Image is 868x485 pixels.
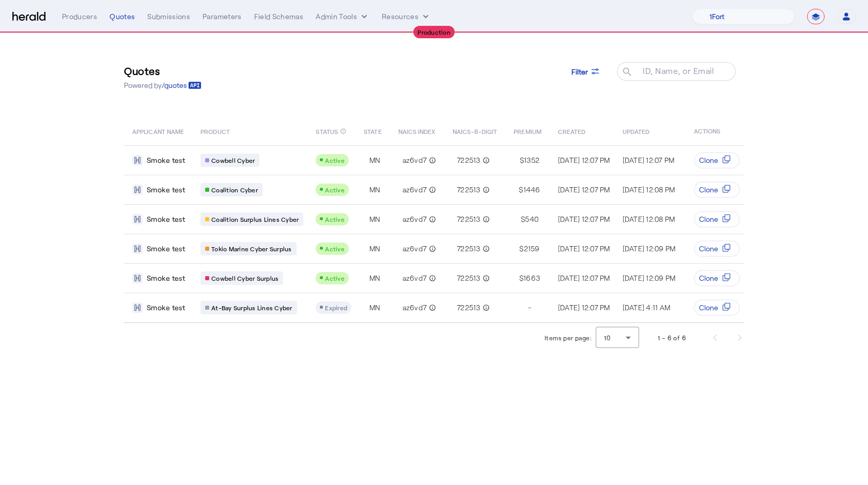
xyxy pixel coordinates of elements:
[147,302,185,313] span: Smoke test
[524,244,540,254] span: 2159
[558,156,610,164] span: [DATE] 12:07 PM
[617,66,634,79] mat-icon: search
[427,302,436,313] mat-icon: info_outline
[481,155,490,165] mat-icon: info_outline
[623,303,671,312] span: [DATE] 4:11 AM
[211,245,292,253] span: Tokio Marine Cyber Surplus
[147,155,185,165] span: Smoke test
[519,244,523,254] span: $
[402,214,427,224] span: az6vd7
[147,185,185,195] span: Smoke test
[203,11,242,22] div: Parameters
[481,214,490,224] mat-icon: info_outline
[369,302,381,313] span: MN
[398,126,436,136] span: NAICS INDEX
[623,185,675,194] span: [DATE] 12:08 PM
[558,185,610,194] span: [DATE] 12:07 PM
[147,11,190,22] div: Submissions
[558,303,610,312] span: [DATE] 12:07 PM
[524,155,539,165] span: 1352
[521,214,525,224] span: $
[481,302,490,313] mat-icon: info_outline
[457,155,481,165] span: 722513
[369,214,381,224] span: MN
[132,126,184,136] span: APPLICANT NAME
[211,186,258,194] span: Coalition Cyber
[686,116,745,145] th: ACTIONS
[523,185,540,195] span: 1446
[369,244,381,254] span: MN
[325,216,345,223] span: Active
[200,126,230,136] span: PRODUCT
[699,244,718,254] span: Clone
[413,26,455,38] div: Production
[369,155,381,165] span: MN
[427,214,436,224] mat-icon: info_outline
[340,126,346,137] mat-icon: info_outline
[523,273,540,283] span: 1663
[528,302,531,313] span: -
[62,11,97,22] div: Producers
[694,181,740,198] button: Clone
[147,214,185,224] span: Smoke test
[457,302,481,313] span: 722513
[325,275,345,282] span: Active
[402,273,427,283] span: az6vd7
[211,215,299,223] span: Coalition Surplus Lines Cyber
[558,215,610,223] span: [DATE] 12:07 PM
[457,214,481,224] span: 722513
[110,11,135,22] div: Quotes
[162,80,202,90] a: /quotes
[694,211,740,228] button: Clone
[124,64,202,78] h3: Quotes
[427,185,436,195] mat-icon: info_outline
[453,126,497,136] span: NAICS-6-DIGIT
[694,270,740,286] button: Clone
[558,126,586,136] span: CREATED
[427,155,436,165] mat-icon: info_outline
[364,126,381,136] span: STATE
[325,245,345,252] span: Active
[369,273,381,283] span: MN
[525,214,538,224] span: 540
[514,126,541,136] span: PREMIUM
[325,304,347,311] span: Expired
[699,185,718,195] span: Clone
[124,80,202,90] p: Powered by
[604,334,610,341] span: 10
[699,155,718,165] span: Clone
[369,185,381,195] span: MN
[316,126,338,136] span: STATUS
[382,11,431,22] button: Resources dropdown menu
[571,66,588,77] span: Filter
[124,116,825,323] table: Table view of all quotes submitted by your platform
[402,185,427,195] span: az6vd7
[427,244,436,254] mat-icon: info_outline
[481,273,490,283] mat-icon: info_outline
[211,304,292,312] span: At-Bay Surplus Lines Cyber
[147,273,185,283] span: Smoke test
[623,215,675,223] span: [DATE] 12:08 PM
[481,244,490,254] mat-icon: info_outline
[457,273,481,283] span: 722513
[402,244,427,254] span: az6vd7
[520,155,524,165] span: $
[211,274,278,282] span: Cowbell Cyber Surplus
[427,273,436,283] mat-icon: info_outline
[623,244,676,253] span: [DATE] 12:09 PM
[699,273,718,283] span: Clone
[558,244,610,253] span: [DATE] 12:07 PM
[519,273,523,283] span: $
[457,185,481,195] span: 722513
[658,332,686,343] div: 1 – 6 of 6
[699,214,718,224] span: Clone
[694,240,740,257] button: Clone
[402,302,427,313] span: az6vd7
[558,274,610,282] span: [DATE] 12:07 PM
[623,274,676,282] span: [DATE] 12:09 PM
[147,244,185,254] span: Smoke test
[481,185,490,195] mat-icon: info_outline
[694,299,740,316] button: Clone
[623,126,650,136] span: UPDATED
[694,152,740,169] button: Clone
